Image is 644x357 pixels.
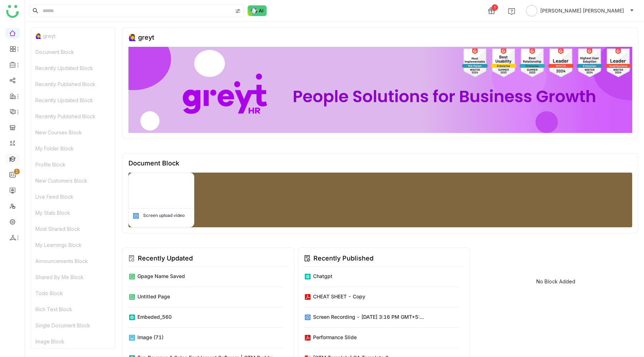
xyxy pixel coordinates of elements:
[31,221,115,237] div: Most Shared Block
[540,7,624,15] span: [PERSON_NAME] [PERSON_NAME]
[526,5,537,16] img: avatar
[138,253,193,263] div: Recently Updated
[31,333,115,349] div: Image Block
[31,173,115,189] div: New Customers Block
[128,159,179,167] div: Document Block
[31,92,115,108] div: Recently Updated Block
[137,313,172,321] div: embeded_560
[14,169,20,174] nz-badge-sup: 1
[129,173,194,208] img: 68d62a861a154208cbbd759d
[128,47,632,133] img: 68ca8a786afc163911e2cfd3
[508,8,515,15] img: help.svg
[137,293,170,300] div: Untitled Page
[31,76,115,92] div: Recently Published Block
[31,237,115,253] div: My Learnings Block
[313,333,357,341] div: performance slide
[6,5,19,18] img: logo
[313,272,332,280] div: Chatgpt
[235,8,241,14] img: search-type.svg
[31,124,115,140] div: New Courses Block
[31,108,115,124] div: Recently Published Block
[536,278,575,284] div: No Block Added
[31,269,115,285] div: Shared By Me Block
[525,5,635,16] button: [PERSON_NAME] [PERSON_NAME]
[31,301,115,317] div: Rich Text Block
[31,189,115,205] div: Live Feed Block
[132,212,140,219] img: mp4.svg
[31,140,115,157] div: My Folder Block
[31,285,115,301] div: Todo Block
[31,253,115,269] div: Announcements Block
[31,44,115,60] div: Document Block
[128,34,154,41] div: 🙋‍♀️ greyt
[248,5,267,16] img: ask-buddy-normal.svg
[31,157,115,173] div: Profile Block
[31,60,115,76] div: Recently Updated Block
[31,205,115,221] div: My Stats Block
[313,313,424,321] div: Screen recording - [DATE] 3:16 PM GMT+5:...
[137,272,185,280] div: Gpage name saved
[15,168,18,175] p: 1
[143,212,185,219] div: Screen upload video
[137,333,164,341] div: image (71)
[31,317,115,333] div: Single Document Block
[313,293,365,300] div: CHEAT SHEET - Copy
[31,28,115,44] div: 🙋‍♀️ greyt
[313,253,374,263] div: Recently Published
[492,4,498,11] div: 1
